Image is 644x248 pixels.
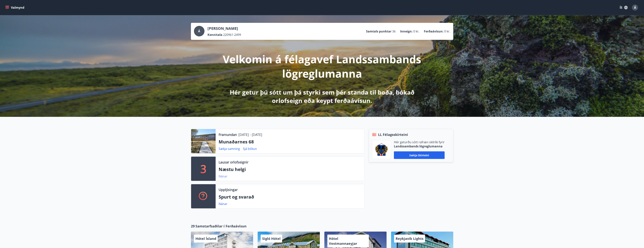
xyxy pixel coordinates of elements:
[413,29,419,33] span: 0 kr.
[219,166,361,173] p: Næstu helgi
[223,52,422,81] p: Velkomin á félagavef Landssambands lögreglumanna
[262,236,281,241] span: Sigló Hótel
[208,26,241,31] p: [PERSON_NAME]
[223,33,241,37] span: 220961-2499
[219,194,361,200] p: Spurt og svarað
[208,33,222,37] p: Kennitala
[378,132,408,137] span: LL Félagsskírteini
[219,132,237,137] p: Framundan
[219,202,227,206] a: Nánar
[219,139,361,145] p: Munaðarnes 68
[444,29,450,33] span: 0 kr.
[630,3,639,12] button: Á
[400,29,413,33] p: Inneign :
[366,29,391,33] p: Samtals punktar
[394,144,445,148] p: Landssambands lögreglumanna
[243,147,257,151] a: Sjá bókun
[219,174,227,178] a: Nánar
[223,88,422,105] p: Hér getur þú sótt um þá styrki sem þér standa til boða, bókað orlofseign eða keypt ferðaávísun.
[424,29,443,33] p: Ferðaávísun :
[618,4,630,11] button: ÍS
[394,151,445,159] button: Sækja skírteini
[375,143,388,156] img: 1cqKbADZNYZ4wXUG0EC2JmCwhQh0Y6EN22Kw4FTY.png
[396,236,423,241] span: Reykjavík Lights
[634,5,636,10] span: Á
[195,236,216,241] span: Hótel Ísland
[394,140,445,144] p: Hér geturðu sótt rafræn skilríki fyrir
[219,187,238,192] p: Upplýsingar
[195,224,247,229] span: Samstarfsaðilar í Ferðaávísun
[198,29,200,33] span: Á
[200,162,206,176] p: 3
[238,132,262,137] p: [DATE] - [DATE]
[5,4,26,11] button: menu
[191,224,195,229] span: 29
[219,160,248,165] p: Lausar orlofseignir
[219,147,240,151] a: Sækja samning
[329,236,357,246] span: Hótel Vestmannaeyjar
[392,29,396,33] span: 36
